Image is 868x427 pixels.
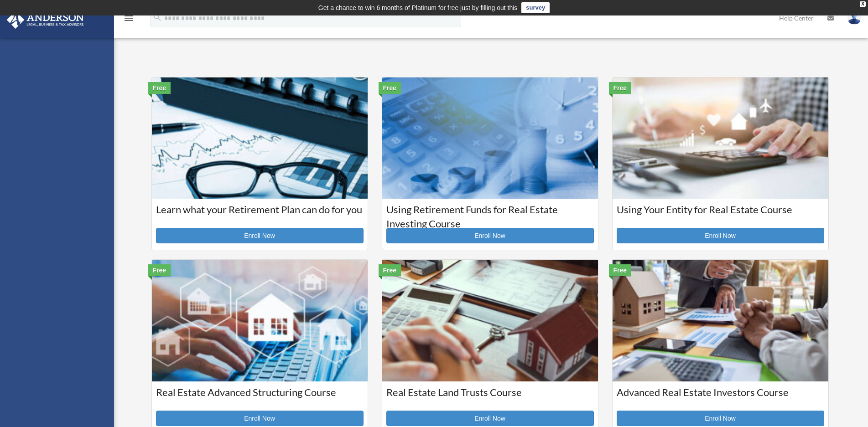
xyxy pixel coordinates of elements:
a: menu [123,16,134,24]
img: Anderson Advisors Platinum Portal [4,11,87,29]
h3: Learn what your Retirement Plan can do for you [156,203,364,226]
a: survey [521,2,550,13]
a: Enroll Now [617,411,824,426]
h3: Real Estate Land Trusts Course [386,386,594,408]
i: search [152,12,162,22]
a: Enroll Now [386,411,594,426]
div: Free [148,264,171,276]
div: Free [609,82,632,94]
h3: Real Estate Advanced Structuring Course [156,386,364,408]
div: Get a chance to win 6 months of Platinum for free just by filling out this [318,2,518,13]
a: Enroll Now [386,228,594,243]
a: Enroll Now [156,411,364,426]
img: User Pic [847,11,861,25]
div: Free [379,82,401,94]
h3: Using Retirement Funds for Real Estate Investing Course [386,203,594,226]
h3: Advanced Real Estate Investors Course [617,386,824,408]
div: close [860,1,866,7]
div: Free [379,264,401,276]
i: menu [123,13,134,24]
div: Free [609,264,632,276]
h3: Using Your Entity for Real Estate Course [617,203,824,226]
div: Free [148,82,171,94]
a: Enroll Now [156,228,364,243]
a: Enroll Now [617,228,824,243]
